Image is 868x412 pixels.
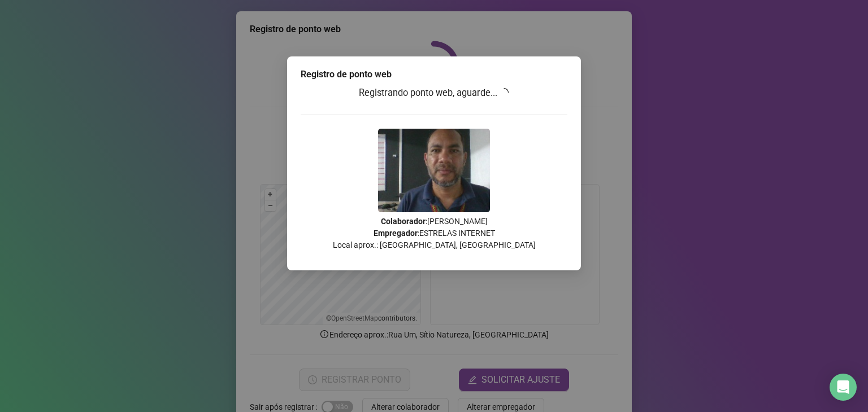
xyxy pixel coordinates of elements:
[301,216,567,251] p: : [PERSON_NAME] : ESTRELAS INTERNET Local aprox.: [GEOGRAPHIC_DATA], [GEOGRAPHIC_DATA]
[830,374,857,401] div: Open Intercom Messenger
[374,229,418,238] strong: Empregador
[378,129,490,212] img: 2Q==
[499,87,510,98] span: loading
[301,86,567,100] h3: Registrando ponto web, aguarde...
[381,217,426,226] strong: Colaborador
[301,68,567,81] div: Registro de ponto web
